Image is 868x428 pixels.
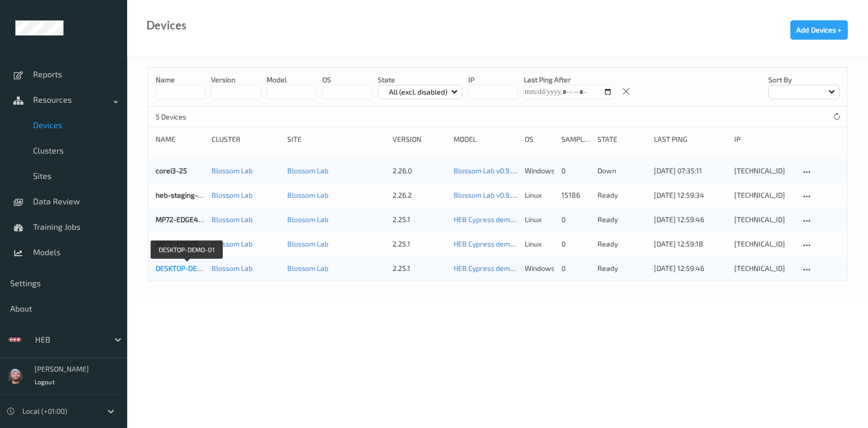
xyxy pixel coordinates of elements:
[525,215,554,225] p: linux
[212,215,253,224] a: Blossom Lab
[734,166,793,176] div: [TECHNICAL_ID]
[561,134,590,144] div: Samples
[322,75,372,85] p: OS
[212,191,253,199] a: Blossom Lab
[393,215,446,225] div: 2.25.1
[266,75,316,85] p: model
[734,134,793,144] div: ip
[654,263,728,273] div: [DATE] 12:59:46
[561,215,590,225] div: 0
[156,264,218,272] a: DESKTOP-DEMO-01
[393,134,446,144] div: version
[525,166,554,176] p: windows
[561,263,590,273] div: 0
[393,166,446,176] div: 2.26.0
[654,215,728,225] div: [DATE] 12:59:46
[597,215,646,225] p: ready
[654,190,728,200] div: [DATE] 12:59:34
[146,20,187,30] div: Devices
[393,190,446,200] div: 2.26.2
[287,191,328,199] a: Blossom Lab
[156,215,210,224] a: MP72-EDGE4ba7
[385,87,451,97] p: All (excl. disabled)
[525,134,554,144] div: OS
[524,75,613,85] p: Last Ping After
[212,134,280,144] div: Cluster
[454,264,598,272] a: HEB Cypress demo v6 [DATE] 16:31 Auto Save
[597,166,646,176] p: down
[393,239,446,249] div: 2.25.1
[156,75,205,85] p: Name
[393,263,446,273] div: 2.25.1
[156,191,223,199] a: heb-staging-edgibox
[287,134,385,144] div: Site
[734,239,793,249] div: [TECHNICAL_ID]
[156,166,187,175] a: corei3-25
[561,166,590,176] div: 0
[212,166,253,175] a: Blossom Lab
[654,239,728,249] div: [DATE] 12:59:18
[561,239,590,249] div: 0
[156,134,204,144] div: Name
[454,191,593,199] a: Blossom Lab v0.9.4 [DATE] 22:08 Auto Save
[525,239,554,249] p: linux
[287,166,328,175] a: Blossom Lab
[561,190,590,200] div: 15186
[156,112,232,122] p: 5 Devices
[454,239,598,248] a: HEB Cypress demo v6 [DATE] 16:31 Auto Save
[287,264,328,272] a: Blossom Lab
[734,263,793,273] div: [TECHNICAL_ID]
[468,75,518,85] p: IP
[454,215,598,224] a: HEB Cypress demo v6 [DATE] 16:31 Auto Save
[734,215,793,225] div: [TECHNICAL_ID]
[734,190,793,200] div: [TECHNICAL_ID]
[212,239,253,248] a: Blossom Lab
[156,239,209,248] a: MP72-EDGE6cec
[654,134,728,144] div: Last Ping
[378,75,463,85] p: State
[654,166,728,176] div: [DATE] 07:35:11
[597,239,646,249] p: ready
[768,75,840,85] p: Sort by
[287,215,328,224] a: Blossom Lab
[597,263,646,273] p: ready
[454,166,593,175] a: Blossom Lab v0.9.5 [DATE] 00:44 Auto Save
[790,20,848,40] button: Add Devices +
[212,264,253,272] a: Blossom Lab
[454,134,517,144] div: Model
[287,239,328,248] a: Blossom Lab
[211,75,261,85] p: version
[525,190,554,200] p: linux
[597,190,646,200] p: ready
[525,263,554,273] p: windows
[597,134,646,144] div: State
